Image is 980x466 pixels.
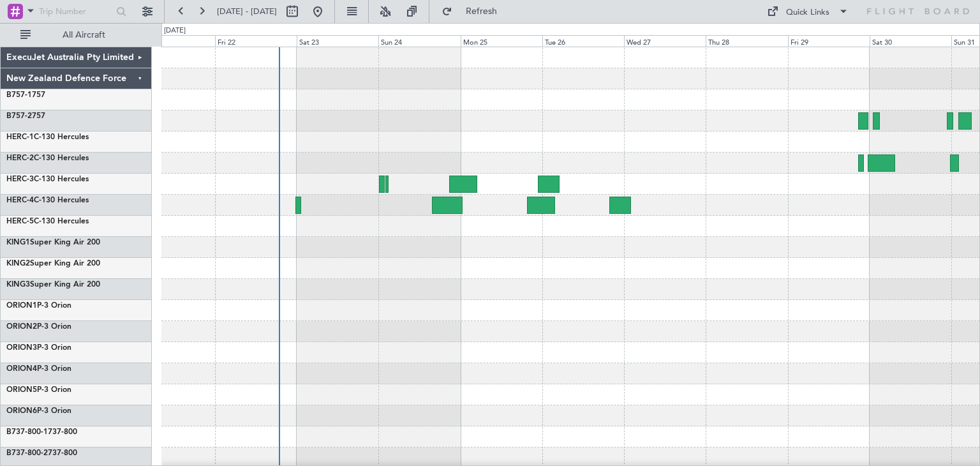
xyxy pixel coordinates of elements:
span: ORION4 [6,365,37,373]
button: Refresh [436,1,512,22]
a: B737-800-1737-800 [6,428,77,436]
span: B757-1 [6,91,32,99]
span: ORION1 [6,302,37,310]
span: All Aircraft [33,31,135,40]
button: All Aircraft [14,25,138,45]
span: Refresh [455,7,509,16]
span: ORION3 [6,344,37,352]
div: Tue 26 [542,35,624,47]
span: KING3 [6,281,30,289]
span: ORION6 [6,407,37,415]
div: Thu 21 [133,35,215,47]
span: HERC-1 [6,133,34,141]
div: Sat 23 [297,35,378,47]
a: B757-2757 [6,112,45,120]
span: HERC-3 [6,176,34,183]
span: B737-800-2 [6,449,48,457]
a: HERC-4C-130 Hercules [6,197,89,204]
div: Mon 25 [461,35,542,47]
span: HERC-4 [6,197,34,204]
a: KING2Super King Air 200 [6,260,100,267]
a: ORION1P-3 Orion [6,302,71,310]
div: Sun 24 [378,35,460,47]
a: KING3Super King Air 200 [6,281,100,289]
div: Sat 30 [870,35,951,47]
div: Fri 22 [215,35,297,47]
div: Quick Links [786,6,829,19]
span: ORION5 [6,386,37,394]
span: [DATE] - [DATE] [217,6,277,17]
span: HERC-2 [6,154,34,162]
a: HERC-1C-130 Hercules [6,133,89,141]
a: HERC-2C-130 Hercules [6,154,89,162]
a: KING1Super King Air 200 [6,239,100,246]
a: HERC-5C-130 Hercules [6,218,89,225]
div: Fri 29 [788,35,870,47]
span: B737-800-1 [6,428,48,436]
a: ORION6P-3 Orion [6,407,71,415]
span: HERC-5 [6,218,34,225]
span: KING1 [6,239,30,246]
span: ORION2 [6,323,37,331]
a: ORION5P-3 Orion [6,386,71,394]
a: B737-800-2737-800 [6,449,77,457]
a: ORION3P-3 Orion [6,344,71,352]
button: Quick Links [761,1,855,22]
span: B757-2 [6,112,32,120]
a: HERC-3C-130 Hercules [6,176,89,183]
div: [DATE] [164,26,186,36]
div: Thu 28 [706,35,787,47]
span: KING2 [6,260,30,267]
div: Wed 27 [624,35,706,47]
input: Trip Number [39,2,112,21]
a: ORION2P-3 Orion [6,323,71,331]
a: B757-1757 [6,91,45,99]
a: ORION4P-3 Orion [6,365,71,373]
